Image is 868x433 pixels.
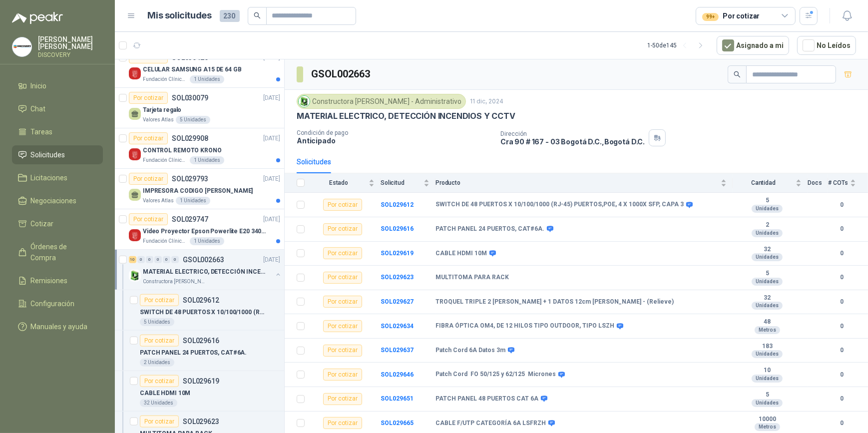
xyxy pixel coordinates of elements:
img: Company Logo [12,37,31,56]
b: 0 [828,322,856,331]
p: Fundación Clínica Shaio [143,237,188,245]
div: 10 [129,256,136,263]
div: Por cotizar [129,92,168,104]
th: Cantidad [733,173,808,193]
p: Valores Atlas [143,197,174,205]
b: Patch Cord FO 50/125 y 62/125 Micrones [435,371,556,379]
div: Por cotizar [129,132,168,144]
a: SOL029616 [381,225,414,232]
th: Solicitud [381,173,435,193]
b: SOL029637 [381,347,414,354]
p: CONTROL REMOTO KRONO [143,146,222,155]
span: Configuración [31,298,75,309]
div: Por cotizar [323,247,362,259]
div: Por cotizar [323,199,362,211]
img: Company Logo [129,229,141,241]
p: [DATE] [263,93,280,103]
span: Remisiones [31,275,68,286]
b: Patch Cord 6A Datos 3m [435,347,505,355]
span: Órdenes de Compra [31,241,93,263]
p: GSOL002663 [183,256,224,263]
b: 10000 [733,416,802,424]
p: MATERIAL ELECTRICO, DETECCIÓN INCENDIOS Y CCTV [297,111,515,121]
div: Por cotizar [702,10,760,21]
a: Tareas [12,122,103,141]
a: SOL029627 [381,298,414,305]
p: SOL029908 [172,135,208,142]
div: Unidades [752,399,783,407]
div: 1 - 50 de 145 [647,37,709,53]
a: 10 0 0 0 0 0 GSOL002663[DATE] Company LogoMATERIAL ELECTRICO, DETECCIÓN INCENDIOS Y CCTVConstruct... [129,254,282,286]
a: Por cotizarSOL029747[DATE] Company LogoVideo Proyector Epson Powerlite E20 3400 LumensFundación C... [115,209,284,250]
a: SOL029651 [381,395,414,402]
th: # COTs [828,173,868,193]
b: 48 [733,318,802,326]
span: Estado [311,179,367,186]
b: 5 [733,197,802,205]
p: [DATE] [263,255,280,265]
div: 5 Unidades [140,318,174,326]
a: Remisiones [12,271,103,290]
a: Configuración [12,294,103,313]
p: SWITCH DE 48 PUERTOS X 10/100/1000 (RJ-45) PUERTOS,POE, 4 X 1000X SFP, CAPA 3 [140,308,264,317]
b: 2 [733,221,802,229]
p: SOL030426 [172,54,208,61]
p: Tarjeta regalo [143,105,181,115]
div: 1 Unidades [176,197,210,205]
h1: Mis solicitudes [148,8,212,23]
a: Cotizar [12,214,103,233]
a: Por cotizarSOL030426[DATE] Company LogoCELULAR SAMSUNG A15 DE 64 GBFundación Clínica Shaio1 Unidades [115,47,284,88]
h3: GSOL002663 [311,66,372,82]
p: Fundación Clínica Shaio [143,75,188,83]
p: 11 dic, 2024 [470,97,503,106]
p: Constructora [PERSON_NAME] - Administrativo [143,278,206,286]
div: 1 Unidades [190,156,224,164]
b: CABLE HDMI 10M [435,250,487,258]
p: Video Proyector Epson Powerlite E20 3400 Lumens [143,227,267,236]
div: Por cotizar [323,345,362,357]
a: Manuales y ayuda [12,317,103,336]
div: 5 Unidades [176,116,210,124]
span: Negociaciones [31,195,77,206]
div: Unidades [752,229,783,237]
p: [PERSON_NAME] [PERSON_NAME] [38,36,103,50]
a: Por cotizarSOL029908[DATE] Company LogoCONTROL REMOTO KRONOFundación Clínica Shaio1 Unidades [115,128,284,169]
div: 0 [163,256,170,263]
b: SOL029619 [381,250,414,257]
th: Estado [311,173,381,193]
div: Por cotizar [140,416,179,428]
p: CELULAR SAMSUNG A15 DE 64 GB [143,65,242,74]
a: Licitaciones [12,168,103,187]
p: SOL029747 [172,216,208,223]
p: DISCOVERY [38,52,103,58]
b: 0 [828,346,856,355]
a: SOL029646 [381,371,414,378]
span: search [734,71,741,78]
b: SOL029612 [381,201,414,208]
div: Unidades [752,205,783,213]
b: 0 [828,200,856,210]
div: 0 [137,256,145,263]
div: Unidades [752,278,783,286]
div: Por cotizar [323,223,362,235]
a: SOL029623 [381,274,414,281]
button: Asignado a mi [717,36,789,55]
b: PATCH PANEL 24 PUERTOS, CAT#6A. [435,225,544,233]
p: PATCH PANEL 24 PUERTOS, CAT#6A. [140,348,247,358]
div: 0 [146,256,153,263]
div: Unidades [752,253,783,261]
p: SOL029616 [183,337,219,344]
div: Unidades [752,350,783,358]
b: 0 [828,419,856,428]
div: Por cotizar [323,369,362,381]
a: SOL029665 [381,420,414,427]
div: Constructora [PERSON_NAME] - Administrativo [297,94,466,109]
b: FIBRA ÓPTICA OM4, DE 12 HILOS TIPO OUTDOOR, TIPO LSZH [435,322,614,330]
img: Company Logo [129,67,141,79]
div: Por cotizar [323,272,362,284]
p: [DATE] [263,134,280,143]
